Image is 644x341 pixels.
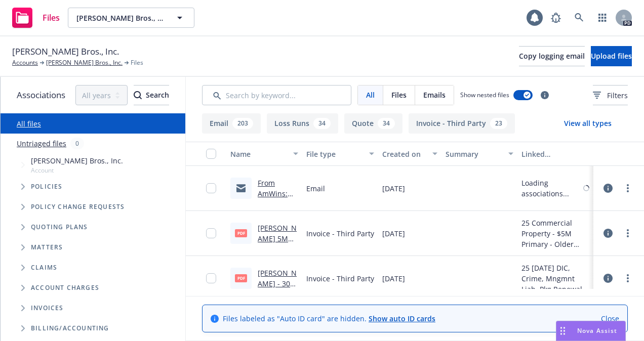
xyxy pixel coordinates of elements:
span: Policies [31,184,63,190]
div: Linked associations [521,149,589,159]
a: Show auto ID cards [369,314,435,323]
div: 203 [232,118,253,129]
input: Toggle Row Selected [206,273,216,283]
span: Files [43,14,60,22]
span: Account [31,166,123,175]
span: Emails [423,90,446,100]
a: Untriaged files [17,138,66,149]
span: Invoice - Third Party [306,228,374,239]
div: 34 [313,118,331,129]
button: Filters [593,85,628,105]
span: Files [131,58,143,67]
div: Name [230,149,287,159]
span: pdf [235,274,247,282]
span: Policy change requests [31,204,125,210]
a: more [622,182,634,194]
button: Quote [344,113,402,134]
div: Summary [446,149,502,159]
button: Nova Assist [556,321,626,341]
div: Loading associations... [521,178,581,199]
button: Loss Runs [267,113,338,134]
span: Files labeled as "Auto ID card" are hidden. [223,313,435,324]
span: Associations [17,89,65,102]
button: [PERSON_NAME] Bros., Inc. [68,8,194,28]
span: Files [391,90,407,100]
a: Accounts [12,58,38,67]
a: From AmWins: Binders and invoices rec'd .msg [258,178,293,241]
div: 25 Commercial Property - $5M Primary - Older Locations [521,218,589,249]
button: Name [226,142,302,166]
div: 25 [DATE] DIC, Crime, Mngmnt Liab, Pkg Renewal [521,263,589,294]
a: Close [601,313,619,324]
span: Invoice - Third Party [306,273,374,284]
div: Tree Example [1,153,185,318]
button: Summary [441,142,517,166]
button: SearchSearch [134,85,169,105]
div: 23 [490,118,507,129]
span: [PERSON_NAME] Bros., Inc. [76,13,164,23]
span: Claims [31,265,57,271]
span: Email [306,183,325,194]
a: All files [17,119,41,129]
input: Toggle Row Selected [206,183,216,193]
a: Report a Bug [546,8,566,28]
input: Search by keyword... [202,85,351,105]
div: Created on [382,149,426,159]
button: Invoice - Third Party [409,113,515,134]
div: File type [306,149,363,159]
span: Quoting plans [31,224,88,230]
a: more [622,227,634,239]
button: Copy logging email [519,46,585,66]
span: [DATE] [382,228,405,239]
input: Toggle Row Selected [206,228,216,238]
span: Upload files [591,51,632,61]
a: Files [8,4,64,32]
span: Account charges [31,285,99,291]
span: Copy logging email [519,51,585,61]
a: Search [569,8,589,28]
button: Email [202,113,261,134]
div: 0 [70,138,84,149]
span: Filters [607,90,628,101]
span: pdf [235,229,247,237]
span: [DATE] [382,273,405,284]
button: Linked associations [517,142,593,166]
span: Filters [593,90,628,101]
span: Nova Assist [577,326,617,335]
div: Drag to move [556,321,569,340]
a: [PERSON_NAME] Bros., Inc. [46,58,123,67]
span: [PERSON_NAME] Bros., Inc. [12,45,119,58]
a: [PERSON_NAME] 5M (Older Locs) Amwins Invoice.pdf [258,223,298,275]
input: Select all [206,149,216,159]
a: more [622,272,634,284]
span: All [366,90,375,100]
svg: Search [134,91,142,99]
button: File type [302,142,378,166]
a: Switch app [592,8,613,28]
span: Show nested files [460,91,509,99]
span: Billing/Accounting [31,325,109,331]
span: [PERSON_NAME] Bros., Inc. [31,155,123,166]
div: Search [134,86,169,105]
span: Matters [31,244,63,250]
span: [DATE] [382,183,405,194]
button: Created on [378,142,441,166]
button: View all types [548,113,628,134]
div: 34 [378,118,395,129]
button: Upload files [591,46,632,66]
span: Invoices [31,305,64,311]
